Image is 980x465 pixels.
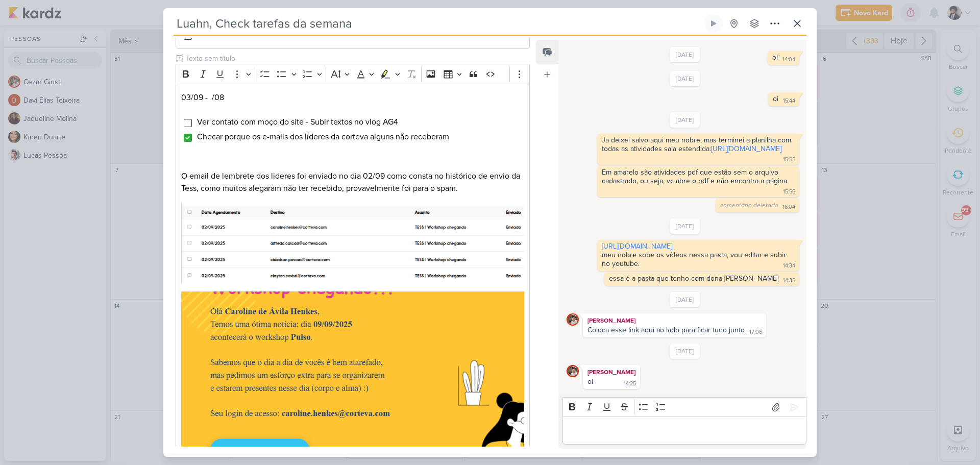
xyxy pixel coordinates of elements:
div: 15:44 [783,97,795,105]
div: 16:04 [782,203,795,211]
span: Ver contato com moço do site - Subir textos no vlog AG4 [197,117,398,127]
div: 17:06 [749,328,762,336]
div: 14:25 [624,380,636,388]
span: Checar porque os e-mails dos líderes da corteva alguns não receberam [197,132,449,142]
div: Ligar relógio [709,19,718,28]
a: [URL][DOMAIN_NAME] [602,242,672,251]
span: comentário deletado [720,202,778,209]
p: O email de lembrete dos lideres foi enviado no dia 02/09 como consta no histórico de envio da Tes... [181,170,524,194]
p: 03/09 - /08 [181,91,524,104]
img: 8CY5b+PZQNOGYAAAAASUVORK5CYII= [181,202,524,284]
div: [PERSON_NAME] [585,315,764,326]
div: 15:56 [783,188,795,196]
div: oi [587,377,593,386]
div: 15:55 [783,156,795,164]
div: Coloca esse link aqui ao lado para ficar tudo junto [587,326,745,334]
div: [PERSON_NAME] [585,367,638,377]
img: jCb+L1Yl11QAAAAASUVORK5CYII= [181,291,524,463]
div: oi [772,53,778,62]
input: Kard Sem Título [174,14,702,33]
div: Editor toolbar [176,64,530,84]
span: História dos nomes [197,30,265,40]
div: essa é a pasta que tenho com dona [PERSON_NAME] [609,274,778,283]
div: Editor toolbar [562,397,806,417]
input: Texto sem título [184,53,530,64]
img: Cezar Giusti [567,313,579,326]
div: Em amarelo são atividades pdf que estão sem o arquivo cadastrado, ou seja, vc abre o pdf e não en... [602,168,789,185]
img: Cezar Giusti [567,365,579,377]
div: 14:04 [782,56,795,64]
div: Editor editing area: main [562,417,806,445]
a: [URL][DOMAIN_NAME] [711,144,781,153]
div: meu nobre sobe os vídeos nessa pasta, vou editar e subir no youtube. [602,251,788,268]
div: 14:35 [783,277,795,285]
div: oi [773,94,778,103]
div: 14:34 [783,262,795,270]
div: Ja deixei salvo aqui meu nobre, mas terminei a planilha com todas as atividades sala estendida: [602,136,793,153]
